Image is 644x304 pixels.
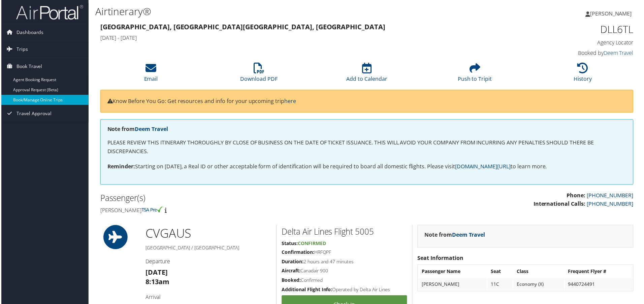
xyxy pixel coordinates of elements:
[145,245,271,252] h5: [GEOGRAPHIC_DATA] / [GEOGRAPHIC_DATA]
[419,279,488,292] td: [PERSON_NAME]
[535,201,587,208] strong: International Calls:
[145,278,169,288] strong: 8:13am
[99,34,498,42] h4: [DATE] - [DATE]
[588,201,635,208] a: [PHONE_NUMBER]
[456,163,512,171] a: [DOMAIN_NAME][URL]
[106,97,628,106] p: Know Before You Go: Get resources and info for your upcoming trip
[106,126,167,133] strong: Note from
[15,106,51,123] span: Travel Approval
[106,163,628,172] p: Starting on [DATE], a Real ID or other acceptable form of identification will be required to boar...
[298,241,326,247] span: Confirmed
[106,163,134,171] strong: Reminder:
[488,279,514,292] td: 11C
[575,67,593,83] a: History
[282,278,301,284] strong: Booked:
[284,98,296,105] a: here
[282,278,408,285] h5: Confirmed
[605,49,635,57] a: Deem Travel
[145,269,167,278] strong: [DATE]
[566,279,634,292] td: 9440724491
[591,10,633,17] span: [PERSON_NAME]
[145,295,271,302] h4: Arrival
[145,259,271,266] h4: Departure
[425,232,486,239] strong: Note from
[106,139,628,156] p: PLEASE REVIEW THIS ITINERARY THOROUGHLY BY CLOSE OF BUSINESS ON THE DATE OF TICKET ISSUANCE. THIS...
[15,24,42,41] span: Dashboards
[453,232,486,239] a: Deem Travel
[15,58,41,75] span: Book Travel
[282,260,303,266] strong: Duration:
[587,3,640,24] a: [PERSON_NAME]
[419,267,488,279] th: Passenger Name
[509,49,635,57] h4: Booked by
[514,279,565,292] td: Economy (X)
[145,226,271,243] h1: CVG AUS
[282,250,314,257] strong: Confirmation:
[588,193,635,200] a: [PHONE_NUMBER]
[143,67,157,83] a: Email
[568,193,587,200] strong: Phone:
[282,260,408,266] h5: 2 hours and 47 minutes
[566,267,634,279] th: Frequent Flyer #
[282,288,408,294] h5: Operated by Delta Air Lines
[282,241,298,247] strong: Status:
[134,126,167,133] a: Deem Travel
[15,41,27,58] span: Trips
[458,67,493,83] a: Push to Tripit
[282,269,300,275] strong: Aircraft:
[141,207,163,213] img: tsa-precheck.png
[509,22,635,36] h1: DLL6TL
[514,267,565,279] th: Class
[282,269,408,275] h5: Canadair 900
[488,267,514,279] th: Seat
[94,4,458,19] h1: Airtinerary®
[282,227,408,238] h2: Delta Air Lines Flight 5005
[99,193,362,205] h2: Passenger(s)
[418,256,464,263] strong: Seat Information
[282,250,408,257] h5: HRFQPF
[15,4,82,20] img: airportal-logo.png
[509,39,635,46] h4: Agency Locator
[99,207,362,215] h4: [PERSON_NAME]
[282,288,332,294] strong: Additional Flight Info:
[240,67,278,83] a: Download PDF
[347,67,388,83] a: Add to Calendar
[99,22,386,31] strong: [GEOGRAPHIC_DATA], [GEOGRAPHIC_DATA] [GEOGRAPHIC_DATA], [GEOGRAPHIC_DATA]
